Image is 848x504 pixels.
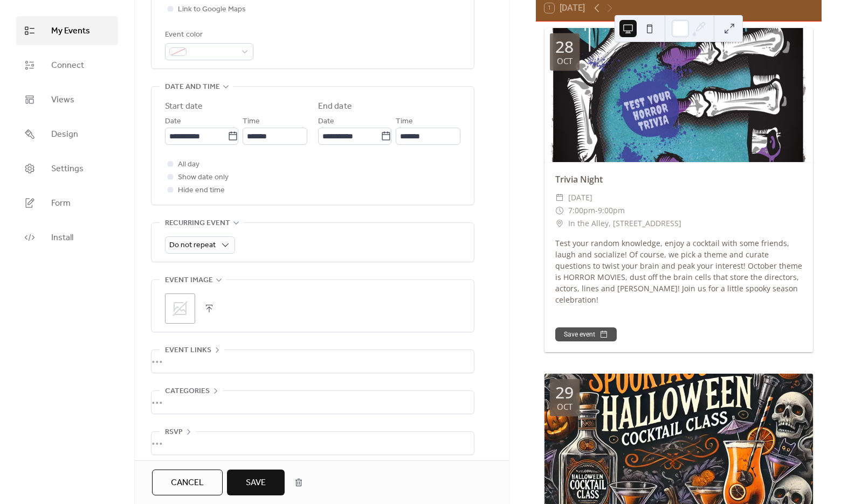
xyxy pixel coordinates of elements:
div: Oct [557,57,573,65]
span: Cancel [171,477,204,489]
span: Date [318,115,334,128]
div: Oct [557,403,573,411]
span: All day [178,158,199,171]
a: Install [16,223,118,252]
div: Trivia Night [544,173,813,186]
span: Event image [165,274,213,287]
span: [DATE] [568,191,592,204]
span: Design [51,128,78,141]
a: Design [16,120,118,149]
div: Start date [165,100,203,113]
span: Time [396,115,413,128]
span: Install [51,232,73,244]
div: ••• [151,391,474,414]
span: Date [165,115,181,128]
button: Save event [555,327,617,341]
span: Save [246,477,266,489]
span: RSVP [165,426,183,439]
span: Form [51,197,71,210]
span: Event links [165,344,211,357]
div: ; [165,293,195,324]
span: 9:00pm [598,204,625,217]
div: ​ [555,191,564,204]
div: 29 [555,384,574,401]
div: Test your random knowledge, enjoy a cocktail with some friends, laugh and socialize! Of course, w... [544,237,813,305]
a: Settings [16,154,118,183]
span: Show date only [178,171,229,184]
div: ​ [555,204,564,217]
div: Event color [165,29,251,41]
div: 28 [555,39,574,55]
span: Date and time [165,81,220,94]
span: Hide end time [178,184,225,197]
div: ••• [151,432,474,454]
button: Save [227,470,285,495]
span: Do not repeat [169,238,216,253]
span: Recurring event [165,217,230,230]
span: - [595,204,598,217]
a: Views [16,85,118,114]
span: Connect [51,59,84,72]
span: 7:00pm [568,204,595,217]
a: Form [16,188,118,218]
div: End date [318,100,352,113]
button: Cancel [152,470,223,495]
span: In the Alley, [STREET_ADDRESS] [568,217,681,230]
a: Connect [16,51,118,80]
span: Link to Google Maps [178,3,246,16]
div: ​ [555,217,564,230]
div: ••• [151,350,474,373]
span: Time [243,115,260,128]
span: Settings [51,163,84,176]
span: Categories [165,385,210,398]
span: My Events [51,25,90,38]
a: My Events [16,16,118,45]
span: Views [51,94,74,107]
